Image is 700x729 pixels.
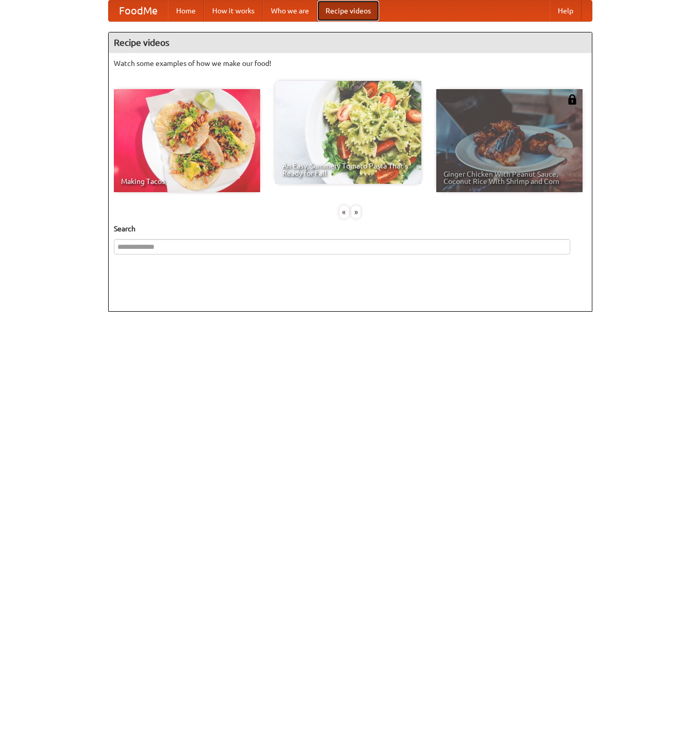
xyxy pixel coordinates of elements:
a: Home [168,1,204,21]
a: How it works [204,1,263,21]
h5: Search [114,224,587,234]
a: FoodMe [109,1,168,21]
span: An Easy, Summery Tomato Pasta That's Ready for Fall [282,162,414,177]
div: » [351,206,361,218]
a: Help [550,1,582,21]
img: 483408.png [567,94,577,105]
span: Making Tacos [121,178,253,185]
a: Who we are [263,1,317,21]
a: An Easy, Summery Tomato Pasta That's Ready for Fall [275,81,421,184]
p: Watch some examples of how we make our food! [114,58,587,69]
a: Recipe videos [317,1,379,21]
a: Making Tacos [114,89,260,192]
div: « [339,206,349,218]
h4: Recipe videos [109,32,592,53]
